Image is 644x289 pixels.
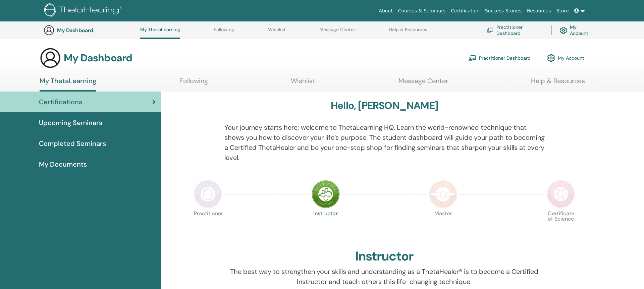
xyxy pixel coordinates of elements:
[389,27,427,38] a: Help & Resources
[486,23,543,38] a: Practitioner Dashboard
[429,211,457,239] p: Master
[179,77,208,90] a: Following
[355,249,414,264] h2: Instructor
[547,211,575,239] p: Certificate of Science
[44,25,54,36] img: generic-user-icon.jpg
[398,77,448,90] a: Message Center
[39,159,87,169] span: My Documents
[40,47,61,69] img: generic-user-icon.jpg
[57,27,124,34] h3: My Dashboard
[319,27,355,38] a: Message Center
[140,27,180,39] a: My ThetaLearning
[64,52,132,64] h3: My Dashboard
[547,180,575,208] img: Certificate of Science
[560,23,594,38] a: My Account
[312,211,340,239] p: Instructor
[291,77,315,90] a: Wishlist
[39,138,106,149] span: Completed Seminars
[524,5,554,17] a: Resources
[486,27,494,33] img: chalkboard-teacher.svg
[448,5,482,17] a: Certification
[194,211,222,239] p: Practitioner
[395,5,448,17] a: Courses & Seminars
[214,27,234,38] a: Following
[224,122,545,163] p: Your journey starts here; welcome to ThetaLearning HQ. Learn the world-renowned technique that sh...
[547,51,584,65] a: My Account
[429,180,457,208] img: Master
[468,51,531,65] a: Practitioner Dashboard
[531,77,585,90] a: Help & Resources
[194,180,222,208] img: Practitioner
[39,118,102,128] span: Upcoming Seminars
[312,180,340,208] img: Instructor
[268,27,286,38] a: Wishlist
[331,100,438,112] h3: Hello, [PERSON_NAME]
[482,5,524,17] a: Success Stories
[224,267,545,287] p: The best way to strengthen your skills and understanding as a ThetaHealer® is to become a Certifi...
[44,3,124,18] img: logo.png
[468,55,476,61] img: chalkboard-teacher.svg
[560,25,567,36] img: cog.svg
[39,97,82,107] span: Certifications
[376,5,395,17] a: About
[554,5,572,17] a: Store
[40,77,96,92] a: My ThetaLearning
[547,52,555,64] img: cog.svg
